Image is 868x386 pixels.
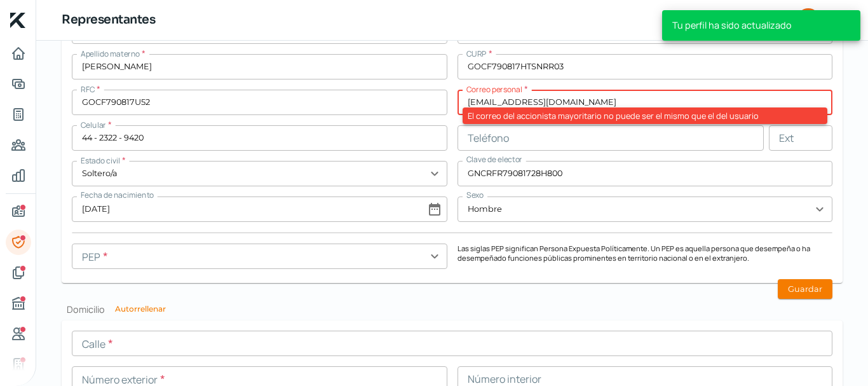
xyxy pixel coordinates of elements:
a: Pago a proveedores [6,132,31,158]
span: RFC [81,84,95,95]
h2: Domicilio [62,303,843,315]
h1: Representantes [62,11,155,29]
a: Tus créditos [6,102,31,127]
span: Correo personal [466,84,522,95]
span: Fecha de nacimiento [81,190,154,200]
span: Celular [81,120,106,130]
div: Tu perfil ha sido actualizado [662,10,860,41]
button: Autorrellenar [115,305,166,313]
a: Información general [6,199,31,224]
a: Adelantar facturas [6,71,31,97]
p: Las siglas PEP significan Persona Expuesta Políticamente. Un PEP es aquella persona que desempeña... [458,244,833,263]
span: Apellido materno [81,48,140,59]
a: Mis finanzas [6,163,31,188]
span: Sexo [466,190,484,200]
span: CURP [466,48,487,59]
span: Clave de elector [466,154,522,165]
a: Buró de crédito [6,291,31,316]
a: Referencias [6,321,31,347]
button: Guardar [778,279,832,299]
a: Documentos [6,260,31,286]
a: Representantes [6,230,31,255]
span: Estado civil [81,155,120,166]
div: El correo del accionista mayoritario no puede ser el mismo que el del usuario [463,107,828,124]
a: Industria [6,352,31,377]
a: Inicio [6,41,31,66]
